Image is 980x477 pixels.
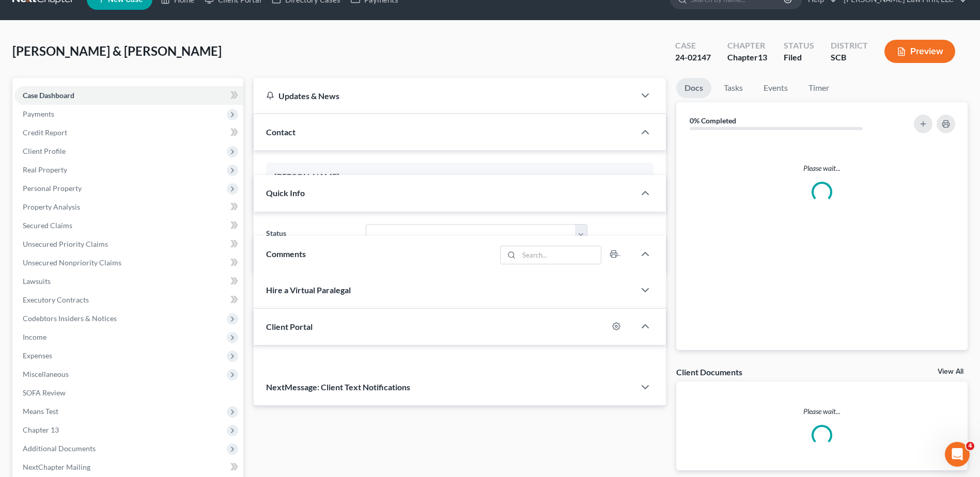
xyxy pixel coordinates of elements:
[266,249,306,259] span: Comments
[14,198,243,216] a: Property Analysis
[727,52,767,63] div: Chapter
[519,246,601,264] input: Search...
[14,291,243,309] a: Executory Contracts
[675,40,711,52] div: Case
[274,171,645,183] div: [PERSON_NAME]
[23,202,80,211] span: Property Analysis
[23,165,67,174] span: Real Property
[800,78,837,98] a: Timer
[884,40,955,63] button: Preview
[23,407,58,416] span: Means Test
[23,221,72,230] span: Secured Claims
[266,285,351,295] span: Hire a Virtual Paralegal
[23,332,46,341] span: Income
[966,442,974,450] span: 4
[727,40,767,52] div: Chapter
[12,43,222,58] span: [PERSON_NAME] & [PERSON_NAME]
[23,184,82,193] span: Personal Property
[23,109,54,118] span: Payments
[14,86,243,105] a: Case Dashboard
[14,253,243,272] a: Unsecured Nonpriority Claims
[831,40,868,52] div: District
[261,224,360,245] label: Status
[676,78,711,98] a: Docs
[676,406,968,417] p: Please wait...
[23,370,69,378] span: Miscellaneous
[758,52,767,62] span: 13
[715,78,751,98] a: Tasks
[676,367,742,377] div: Client Documents
[784,40,814,52] div: Status
[690,116,736,125] strong: 0% Completed
[266,127,295,137] span: Contact
[23,91,74,100] span: Case Dashboard
[23,425,59,434] span: Chapter 13
[23,295,89,304] span: Executory Contracts
[23,258,121,267] span: Unsecured Nonpriority Claims
[938,368,963,375] a: View All
[831,52,868,63] div: SCB
[784,52,814,63] div: Filed
[23,351,52,360] span: Expenses
[945,442,970,467] iframe: Intercom live chat
[23,147,66,155] span: Client Profile
[23,277,51,285] span: Lawsuits
[266,382,410,392] span: NextMessage: Client Text Notifications
[685,163,959,173] p: Please wait...
[675,52,711,63] div: 24-02147
[23,463,90,471] span: NextChapter Mailing
[23,128,67,137] span: Credit Report
[266,322,313,331] span: Client Portal
[14,216,243,235] a: Secured Claims
[14,458,243,476] a: NextChapter Mailing
[14,235,243,253] a: Unsecured Priority Claims
[23,388,66,397] span: SOFA Review
[23,314,117,323] span: Codebtors Insiders & Notices
[14,123,243,142] a: Credit Report
[266,90,623,101] div: Updates & News
[23,240,108,248] span: Unsecured Priority Claims
[14,384,243,402] a: SOFA Review
[14,272,243,291] a: Lawsuits
[266,188,305,198] span: Quick Info
[23,444,96,453] span: Additional Documents
[755,78,796,98] a: Events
